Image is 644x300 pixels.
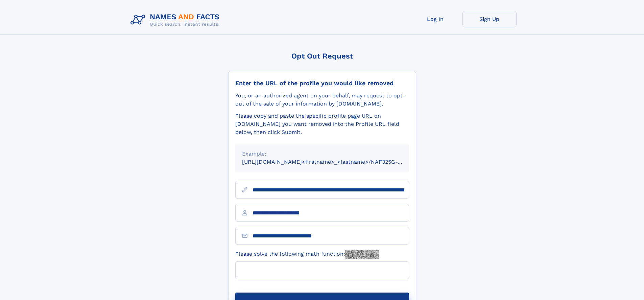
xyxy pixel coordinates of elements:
label: Please solve the following math function: [235,250,379,259]
div: Example: [242,150,402,158]
small: [URL][DOMAIN_NAME]<firstname>_<lastname>/NAF325G-xxxxxxxx [242,159,422,165]
a: Log In [408,11,462,27]
div: Please copy and paste the specific profile page URL on [DOMAIN_NAME] you want removed into the Pr... [235,112,409,136]
div: Opt Out Request [228,52,416,60]
a: Sign Up [462,11,517,27]
div: Enter the URL of the profile you would like removed [235,79,409,87]
img: Logo Names and Facts [128,11,225,29]
div: You, or an authorized agent on your behalf, may request to opt-out of the sale of your informatio... [235,92,409,108]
